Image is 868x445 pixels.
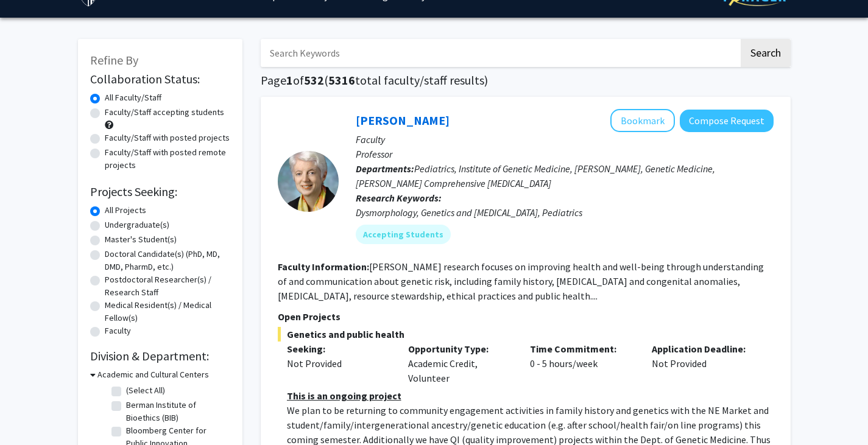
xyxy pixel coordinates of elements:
u: This is an ongoing project [287,390,401,402]
label: (Select All) [126,384,165,397]
label: Medical Resident(s) / Medical Fellow(s) [105,299,230,324]
h2: Projects Seeking: [90,184,230,199]
label: Faculty/Staff with posted remote projects [105,146,230,172]
span: 1 [286,72,293,88]
b: Research Keywords: [356,192,442,204]
p: Seeking: [287,342,390,356]
span: Pediatrics, Institute of Genetic Medicine, [PERSON_NAME], Genetic Medicine, [PERSON_NAME] Compreh... [356,163,715,189]
mat-chip: Accepting Students [356,225,451,244]
span: 532 [304,72,324,88]
label: All Projects [105,204,146,217]
p: Application Deadline: [652,342,755,356]
div: Not Provided [643,342,764,385]
label: Postdoctoral Researcher(s) / Research Staff [105,273,230,299]
fg-read-more: [PERSON_NAME] research focuses on improving health and well-being through understanding of and co... [278,261,764,302]
button: Compose Request to Joann Bodurtha [680,110,774,132]
button: Search [741,39,791,67]
label: All Faculty/Staff [105,91,161,104]
p: Open Projects [278,309,774,324]
label: Faculty/Staff with posted projects [105,131,230,144]
label: Berman Institute of Bioethics (BIB) [126,399,227,424]
span: Refine By [90,52,138,68]
a: [PERSON_NAME] [356,113,450,128]
label: Doctoral Candidate(s) (PhD, MD, DMD, PharmD, etc.) [105,248,230,273]
button: Add Joann Bodurtha to Bookmarks [610,109,675,132]
input: Search Keywords [261,39,739,67]
span: Genetics and public health [278,327,774,342]
div: Academic Credit, Volunteer [399,342,521,385]
p: Opportunity Type: [408,342,512,356]
div: 0 - 5 hours/week [521,342,643,385]
span: 5316 [328,72,355,88]
h2: Division & Department: [90,349,230,363]
div: Not Provided [287,356,390,371]
h3: Academic and Cultural Centers [97,368,209,381]
b: Faculty Information: [278,261,369,273]
iframe: Chat [9,390,52,436]
p: Faculty [356,132,774,147]
b: Departments: [356,163,414,175]
h1: Page of ( total faculty/staff results) [261,73,791,88]
h2: Collaboration Status: [90,72,230,86]
label: Master's Student(s) [105,233,177,246]
label: Faculty/Staff accepting students [105,106,224,119]
label: Undergraduate(s) [105,219,169,231]
label: Faculty [105,324,131,337]
div: Dysmorphology, Genetics and [MEDICAL_DATA], Pediatrics [356,205,774,220]
p: Time Commitment: [530,342,633,356]
p: Professor [356,147,774,161]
